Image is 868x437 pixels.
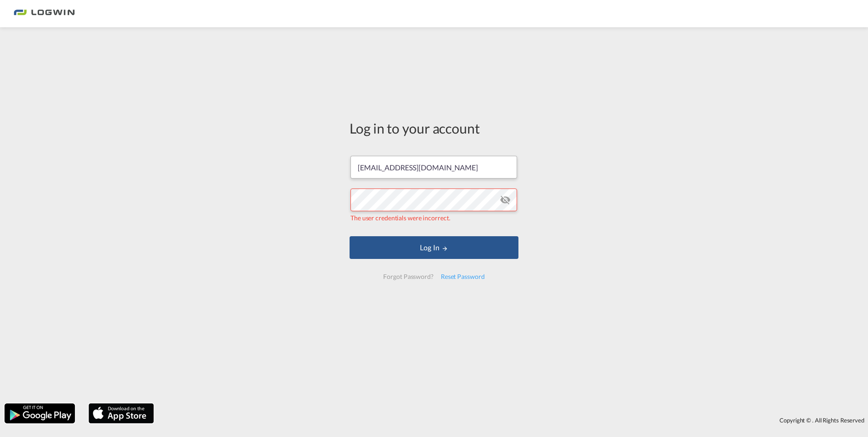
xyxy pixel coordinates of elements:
[350,156,517,179] input: Enter email/phone number
[437,268,488,285] div: Reset Password
[350,236,518,259] button: LOGIN
[350,214,450,222] span: The user credentials were incorrect.
[380,268,437,285] div: Forgot Password?
[350,119,518,138] div: Log in to your account
[14,4,75,24] img: bc73a0e0d8c111efacd525e4c8ad7d32.png
[4,402,76,424] img: google.png
[158,412,868,428] div: Copyright © . All Rights Reserved
[500,194,511,205] md-icon: icon-eye-off
[88,402,155,424] img: apple.png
